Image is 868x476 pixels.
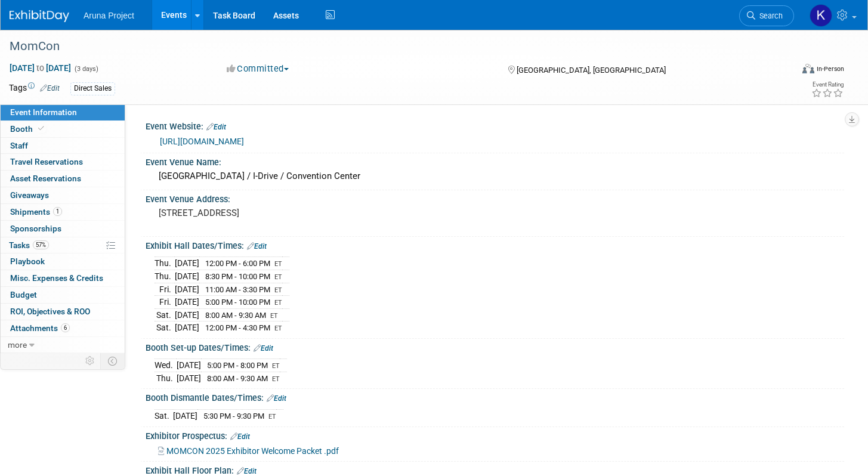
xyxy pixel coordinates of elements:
td: [DATE] [173,410,197,422]
a: Giveaways [1,187,125,203]
span: to [35,63,46,73]
img: Format-Inperson.png [802,64,814,73]
td: Sat. [155,410,173,422]
td: Sat. [155,308,175,322]
span: 5:30 PM - 9:30 PM [203,412,264,421]
a: ROI, Objectives & ROO [1,304,125,320]
td: Tags [9,82,60,95]
span: [DATE] [DATE] [9,63,72,73]
span: 11:00 AM - 3:30 PM [205,285,270,294]
td: Thu. [155,372,177,384]
span: ET [274,324,282,332]
div: In-Person [816,64,844,73]
div: Exhibit Hall Dates/Times: [146,237,844,252]
td: [DATE] [175,257,199,270]
a: Attachments6 [1,320,125,336]
td: [DATE] [175,296,199,309]
a: Travel Reservations [1,154,125,170]
a: Staff [1,138,125,154]
td: Wed. [155,359,177,372]
span: Budget [10,290,37,299]
a: Sponsorships [1,221,125,237]
pre: [STREET_ADDRESS] [159,208,424,218]
span: 12:00 PM - 6:00 PM [205,259,270,268]
span: [GEOGRAPHIC_DATA], [GEOGRAPHIC_DATA] [517,66,666,75]
a: MOMCON 2025 Exhibitor Welcome Packet .pdf [158,446,339,456]
span: Tasks [9,240,49,250]
td: [DATE] [175,308,199,322]
span: Event Information [10,107,77,117]
div: [GEOGRAPHIC_DATA] / I-Drive / Convention Center [155,167,835,186]
span: Sponsorships [10,224,61,233]
a: Edit [254,344,273,353]
span: ET [272,362,280,370]
span: Booth [10,124,47,134]
span: 57% [33,240,49,249]
div: MomCon [5,36,773,57]
td: Fri. [155,296,175,309]
span: 12:00 PM - 4:30 PM [205,323,270,332]
span: ROI, Objectives & ROO [10,307,90,316]
td: [DATE] [175,322,199,334]
div: Direct Sales [70,82,115,95]
a: Edit [40,84,60,92]
a: Edit [237,467,257,475]
div: Booth Set-up Dates/Times: [146,339,844,354]
button: Committed [223,63,294,75]
div: Event Website: [146,118,844,133]
a: Edit [267,394,286,403]
a: Edit [230,432,250,441]
img: Kristal Miller [810,4,832,27]
a: Search [739,5,794,26]
span: 8:00 AM - 9:30 AM [207,374,268,383]
td: Personalize Event Tab Strip [80,353,101,369]
a: Misc. Expenses & Credits [1,270,125,286]
td: Thu. [155,270,175,283]
div: Exhibitor Prospectus: [146,427,844,443]
td: [DATE] [175,283,199,296]
span: ET [274,286,282,294]
span: 5:00 PM - 10:00 PM [205,298,270,307]
span: 1 [53,207,62,216]
span: 8:30 PM - 10:00 PM [205,272,270,281]
td: Fri. [155,283,175,296]
td: Toggle Event Tabs [101,353,125,369]
div: Booth Dismantle Dates/Times: [146,389,844,404]
div: Event Venue Name: [146,153,844,168]
div: Event Rating [811,82,844,88]
a: Edit [206,123,226,131]
img: ExhibitDay [10,10,69,22]
td: [DATE] [177,372,201,384]
span: ET [274,260,282,268]
a: Asset Reservations [1,171,125,187]
span: ET [270,312,278,320]
td: [DATE] [175,270,199,283]
span: Search [755,11,783,20]
span: ET [268,413,276,421]
a: Shipments1 [1,204,125,220]
i: Booth reservation complete [38,125,44,132]
span: (3 days) [73,65,98,73]
span: Travel Reservations [10,157,83,166]
div: Event Venue Address: [146,190,844,205]
span: MOMCON 2025 Exhibitor Welcome Packet .pdf [166,446,339,456]
a: Playbook [1,254,125,270]
td: [DATE] [177,359,201,372]
span: Staff [10,141,28,150]
span: Shipments [10,207,62,217]
a: Tasks57% [1,237,125,254]
span: Attachments [10,323,70,333]
span: 8:00 AM - 9:30 AM [205,311,266,320]
span: ET [272,375,280,383]
span: Misc. Expenses & Credits [10,273,103,283]
span: Playbook [10,256,45,266]
span: 6 [61,323,70,332]
span: ET [274,273,282,281]
a: more [1,337,125,353]
span: Asset Reservations [10,174,81,183]
span: Aruna Project [84,11,134,20]
a: Event Information [1,104,125,120]
a: [URL][DOMAIN_NAME] [160,137,244,146]
span: Giveaways [10,190,49,200]
a: Booth [1,121,125,137]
